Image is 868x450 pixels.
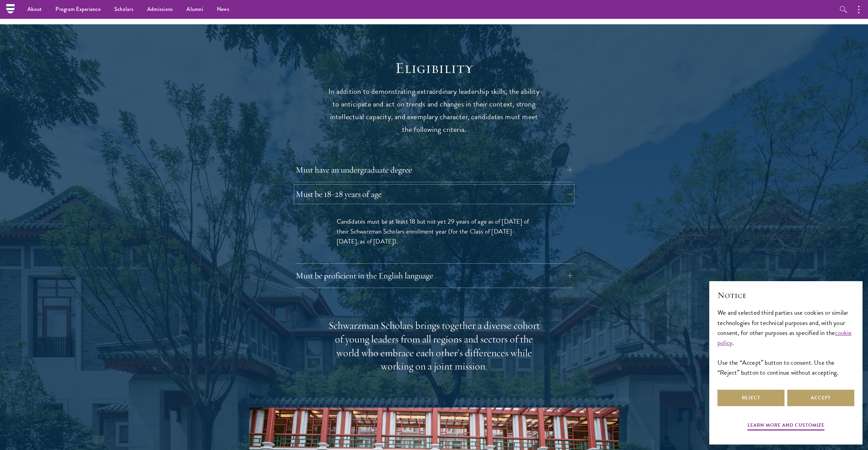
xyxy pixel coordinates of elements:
[717,390,785,406] button: Reject
[328,59,540,78] h2: Eligibility
[296,267,573,284] button: Must be proficient in the English language
[296,186,573,202] button: Must be 18-28 years of age
[296,162,573,178] button: Must have an undergraduate degree
[337,216,529,246] span: Candidates must be at least 18 but not yet 29 years of age as of [DATE] of their Schwarzman Schol...
[717,308,854,377] div: We and selected third parties use cookies or similar technologies for technical purposes and, wit...
[717,328,852,348] a: cookie policy
[787,390,854,406] button: Accept
[717,289,854,301] h2: Notice
[328,85,540,136] p: In addition to demonstrating extraordinary leadership skills, the ability to anticipate and act o...
[328,319,540,374] div: Schwarzman Scholars brings together a diverse cohort of young leaders from all regions and sector...
[748,421,825,432] button: Learn more and customize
